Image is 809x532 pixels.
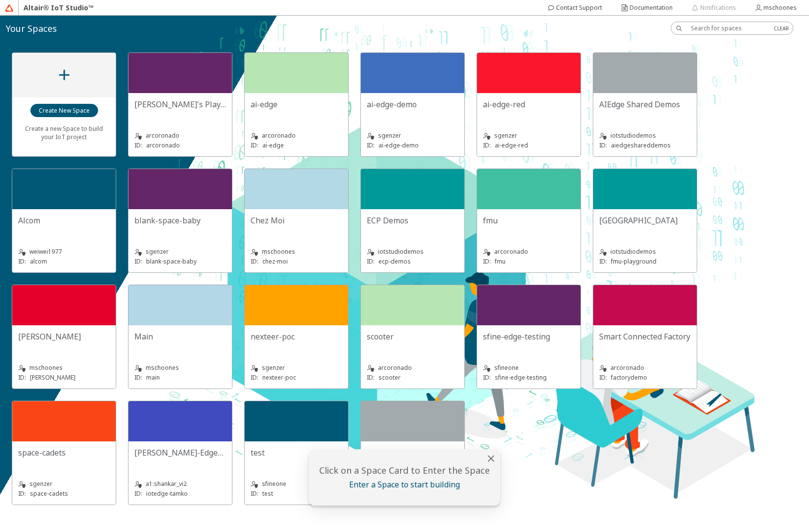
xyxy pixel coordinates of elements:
[483,331,575,342] unity-typography: sfine-edge-testing
[18,331,110,342] unity-typography: [PERSON_NAME]
[611,373,647,382] p: factorydemo
[251,331,342,342] unity-typography: nexteer-poc
[134,247,226,257] unity-typography: sgenzer
[251,257,258,266] p: ID:
[134,479,226,489] unity-typography: a1:shankar_vi2
[611,141,671,149] p: aiedgeshareddemos
[483,99,575,110] unity-typography: ai-edge-red
[599,363,691,373] unity-typography: arcoronado
[367,331,458,342] unity-typography: scooter
[251,479,342,489] unity-typography: sfineone
[262,257,288,266] p: chez-moi
[315,479,495,490] unity-typography: Enter a Space to start building
[367,99,458,110] unity-typography: ai-edge-demo
[262,489,273,498] p: test
[251,247,342,257] unity-typography: mschoones
[134,447,226,458] unity-typography: [PERSON_NAME]-EdgeApps
[251,363,342,373] unity-typography: sgenzer
[611,257,657,266] p: fmu-playground
[483,373,491,382] p: ID:
[251,131,342,141] unity-typography: arcoronado
[134,257,142,266] p: ID:
[30,373,76,382] p: [PERSON_NAME]
[495,257,506,266] p: fmu
[251,215,342,226] unity-typography: Chez Moi
[483,363,575,373] unity-typography: sfineone
[134,131,226,141] unity-typography: arcoronado
[262,141,284,149] p: ai-edge
[599,331,691,342] unity-typography: Smart Connected Factory
[18,363,110,373] unity-typography: mschoones
[495,373,547,382] p: sfine-edge-testing
[367,447,458,458] unity-typography: Vulcan Cars
[18,257,26,266] p: ID:
[495,141,528,149] p: ai-edge-red
[251,373,258,382] p: ID:
[251,447,342,458] unity-typography: test
[134,141,142,149] p: ID:
[367,373,375,382] p: ID:
[134,489,142,498] p: ID:
[146,373,160,382] p: main
[18,489,26,498] p: ID:
[483,215,575,226] unity-typography: fmu
[251,141,258,149] p: ID:
[315,464,495,476] unity-typography: Click on a Space Card to Enter the Space
[379,141,419,149] p: ai-edge-demo
[483,247,575,257] unity-typography: arcoronado
[251,489,258,498] p: ID:
[146,489,188,498] p: iotedge-tamko
[379,373,401,382] p: scooter
[18,215,110,226] unity-typography: Alcom
[599,257,607,266] p: ID:
[146,257,197,266] p: blank-space-baby
[599,247,691,257] unity-typography: iotstudiodemos
[599,141,607,149] p: ID:
[367,247,458,257] unity-typography: iotstudiodemos
[483,141,491,149] p: ID:
[483,131,575,141] unity-typography: sgenzer
[483,257,491,266] p: ID:
[262,373,296,382] p: nexteer-poc
[367,141,375,149] p: ID:
[367,363,458,373] unity-typography: arcoronado
[30,257,47,266] p: alcom
[18,447,110,458] unity-typography: space-cadets
[146,141,180,149] p: arcoronado
[134,363,226,373] unity-typography: mschoones
[134,215,226,226] unity-typography: blank-space-baby
[18,479,110,489] unity-typography: sgenzer
[599,99,691,110] unity-typography: AIEdge Shared Demos
[134,99,226,110] unity-typography: [PERSON_NAME]'s Playground
[18,373,26,382] p: ID:
[18,118,110,147] unity-typography: Create a new Space to build your IoT project
[134,373,142,382] p: ID:
[599,131,691,141] unity-typography: iotstudiodemos
[367,257,375,266] p: ID:
[599,373,607,382] p: ID:
[367,215,458,226] unity-typography: ECP Demos
[599,215,691,226] unity-typography: [GEOGRAPHIC_DATA]
[30,489,68,498] p: space-cadets
[18,247,110,257] unity-typography: weiwei1977
[367,131,458,141] unity-typography: sgenzer
[379,257,411,266] p: ecp-demos
[134,331,226,342] unity-typography: Main
[251,99,342,110] unity-typography: ai-edge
